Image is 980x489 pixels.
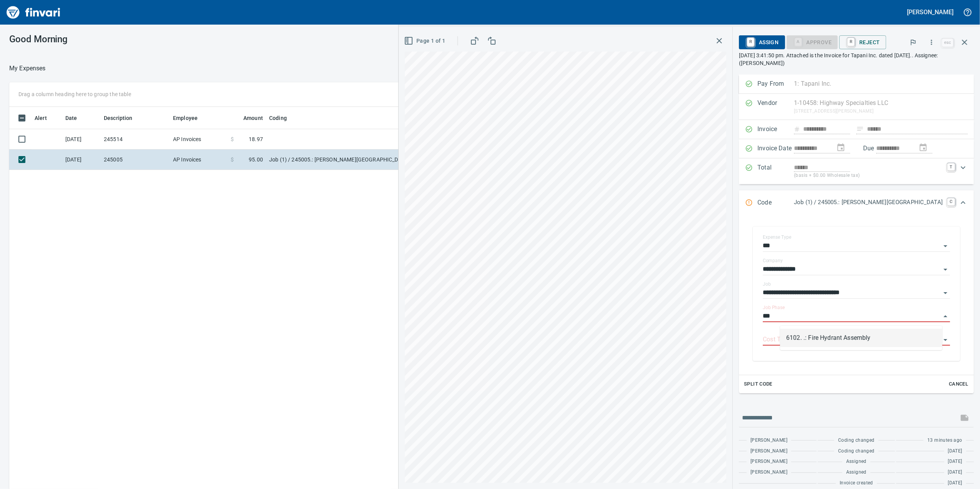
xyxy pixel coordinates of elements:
span: [DATE] [948,447,962,455]
span: Amount [243,113,263,123]
span: Amount [233,113,263,123]
td: AP Invoices [170,150,228,170]
div: Expand [739,158,974,184]
span: Employee [173,113,198,123]
h3: Good Morning [9,34,253,45]
button: Close [940,311,951,322]
button: [PERSON_NAME] [905,6,955,18]
td: 245005 [101,150,170,170]
label: Expense Type [763,235,791,240]
button: Cancel [946,378,971,390]
span: Employee [173,113,208,123]
button: RAssign [739,35,785,49]
span: Date [65,113,87,123]
span: Alert [35,113,47,123]
p: [DATE] 3:41:50 pm. Attached is the Invoice for Tapani Inc. dated [DATE].. Assignee: ([PERSON_NAME]) [739,52,974,67]
span: [DATE] [948,458,962,466]
span: 95.00 [249,156,263,163]
label: Job [763,282,771,286]
img: Finvari [5,3,62,22]
button: Open [940,264,951,275]
span: $ [231,135,234,143]
button: Flag [905,34,922,51]
span: Coding changed [838,447,875,455]
div: Job Phase required [787,38,838,45]
span: Invoice created [840,479,873,487]
span: Page 1 of 1 [406,36,445,46]
button: Page 1 of 1 [403,34,448,48]
a: T [947,163,955,171]
button: RReject [839,35,886,49]
td: 245514 [101,129,170,150]
span: Coding [269,113,297,123]
span: Reject [845,36,880,49]
h5: [PERSON_NAME] [907,8,953,16]
nav: breadcrumb [9,64,46,73]
span: Coding [269,113,287,123]
span: Assigned [846,469,867,476]
td: AP Invoices [170,129,228,150]
span: Description [104,113,133,123]
span: [DATE] [948,469,962,476]
td: [DATE] [62,150,101,170]
p: Code [757,198,794,208]
li: 6102. .: Fire Hydrant Assembly [780,329,942,347]
p: Drag a column heading here to group the table [18,90,131,98]
span: $ [231,156,234,163]
a: esc [942,38,953,47]
button: Open [940,334,951,345]
span: This records your message into the invoice and notifies anyone mentioned [955,409,974,427]
span: Alert [35,113,57,123]
p: (basis + $0.00 Wholesale tax) [794,172,943,180]
p: Total [757,163,794,180]
div: Expand [739,216,974,393]
p: Job (1) / 245005.: [PERSON_NAME][GEOGRAPHIC_DATA] [794,198,943,207]
span: [PERSON_NAME] [750,447,787,455]
span: Assigned [846,458,867,466]
p: My Expenses [9,64,46,73]
span: Coding changed [838,437,875,444]
span: Description [104,113,143,123]
button: More [923,34,940,51]
button: Open [940,241,951,251]
button: Split Code [742,378,774,390]
span: Split Code [744,380,772,389]
span: Cancel [948,380,969,389]
a: R [747,38,754,46]
label: Job Phase [763,305,785,310]
span: [DATE] [948,479,962,487]
span: [PERSON_NAME] [750,469,787,476]
span: 18.97 [249,135,263,143]
button: Open [940,288,951,298]
span: Close invoice [940,33,974,52]
div: Expand [739,190,974,216]
a: C [947,198,955,206]
span: [PERSON_NAME] [750,437,787,444]
span: [PERSON_NAME] [750,458,787,466]
span: Assign [745,36,779,49]
td: Job (1) / 245005.: [PERSON_NAME][GEOGRAPHIC_DATA] [266,150,458,170]
span: 13 minutes ago [927,437,962,444]
label: Company [763,258,783,263]
a: R [847,38,855,46]
span: Date [65,113,77,123]
td: [DATE] [62,129,101,150]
